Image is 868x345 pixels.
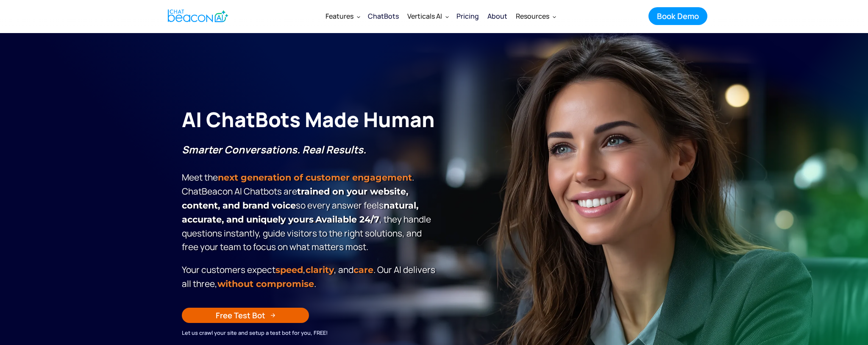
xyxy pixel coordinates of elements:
[512,6,559,26] div: Resources
[321,6,364,26] div: Features
[516,10,549,22] div: Resources
[483,5,512,27] a: About
[407,10,442,22] div: Verticals AI
[315,214,379,225] strong: Available 24/7
[275,264,303,275] strong: speed
[217,278,314,289] span: without compromise
[306,264,334,275] span: clarity
[182,263,438,291] p: Your customers expect , , and . Our Al delivers all three, .
[364,5,403,27] a: ChatBots
[452,5,483,27] a: Pricing
[403,6,452,26] div: Verticals AI
[182,308,309,323] a: Free Test Bot
[182,106,438,133] h1: AI ChatBots Made Human
[487,10,507,22] div: About
[648,7,707,25] a: Book Demo
[353,264,373,275] span: care
[218,172,412,183] strong: next generation of customer engagement
[657,11,699,22] div: Book Demo
[182,142,366,156] strong: Smarter Conversations. Real Results.
[270,313,275,318] img: Arrow
[553,15,556,18] img: Dropdown
[161,6,233,26] a: home
[456,10,479,22] div: Pricing
[357,15,360,18] img: Dropdown
[325,10,353,22] div: Features
[182,328,438,337] div: Let us crawl your site and setup a test bot for you, FREE!
[445,15,449,18] img: Dropdown
[368,10,399,22] div: ChatBots
[216,310,265,321] div: Free Test Bot
[182,143,438,253] p: Meet the . ChatBeacon Al Chatbots are so every answer feels , they handle questions instantly, gu...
